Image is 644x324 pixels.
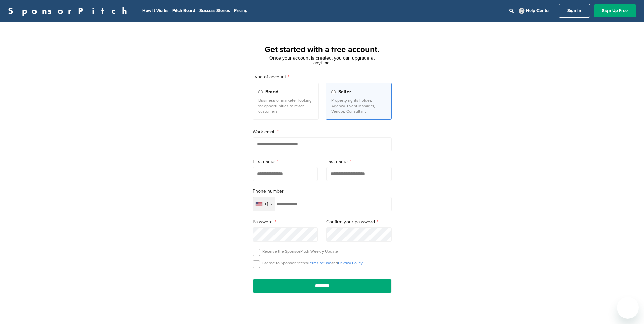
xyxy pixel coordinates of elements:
[253,188,392,195] label: Phone number
[617,297,639,319] iframe: Button to launch messaging window
[244,44,400,56] h1: Get started with a free account.
[142,8,168,14] a: How It Works
[262,249,338,254] p: Receive the SponsorPitch Weekly Update
[594,4,636,17] a: Sign Up Free
[199,8,230,14] a: Success Stories
[258,98,313,114] p: Business or marketer looking for opportunities to reach customers
[338,261,363,265] a: Privacy Policy
[338,88,351,96] span: Seller
[269,55,375,66] span: Once your account is created, you can upgrade at anytime.
[253,128,392,136] label: Work email
[308,261,331,265] a: Terms of Use
[234,8,248,14] a: Pricing
[559,4,590,18] a: Sign In
[518,7,551,15] a: Help Center
[331,98,386,114] p: Property rights holder, Agency, Event Manager, Vendor, Consultant
[253,197,275,211] div: Selected country
[265,88,278,96] span: Brand
[253,73,392,81] label: Type of account
[326,218,392,226] label: Confirm your password
[253,218,318,226] label: Password
[326,158,392,165] label: Last name
[258,90,263,94] input: Brand Business or marketer looking for opportunities to reach customers
[253,158,318,165] label: First name
[264,202,268,207] div: +1
[8,6,132,15] a: SponsorPitch
[172,8,195,14] a: Pitch Board
[331,90,336,94] input: Seller Property rights holder, Agency, Event Manager, Vendor, Consultant
[262,260,363,266] p: I agree to SponsorPitch’s and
